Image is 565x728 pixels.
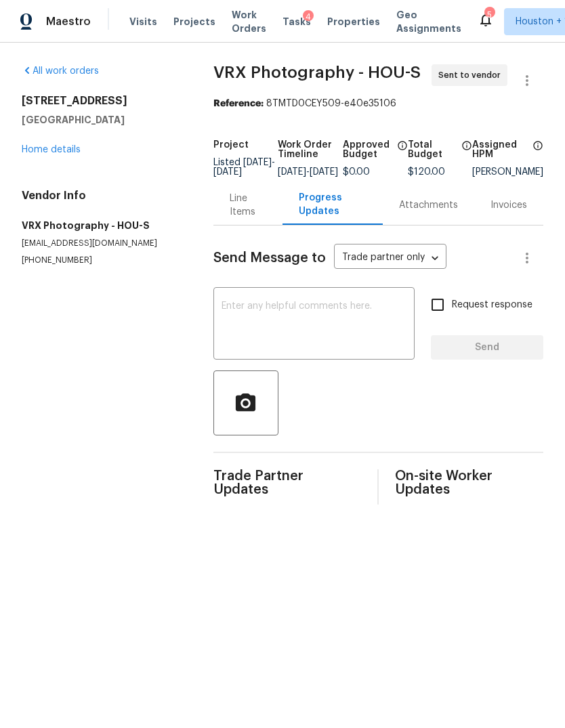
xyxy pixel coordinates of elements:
span: The total cost of line items that have been approved by both Opendoor and the Trade Partner. This... [397,140,408,167]
span: Listed [213,158,275,177]
div: Progress Updates [299,191,367,218]
span: $0.00 [343,167,370,177]
div: Attachments [399,198,458,212]
div: Trade partner only [334,247,446,270]
h5: Total Budget [408,140,458,159]
div: [PERSON_NAME] [472,167,543,177]
div: 5 [484,8,494,22]
h5: Assigned HPM [472,140,528,159]
p: [EMAIL_ADDRESS][DOMAIN_NAME] [22,238,181,249]
span: Projects [173,15,215,28]
span: [DATE] [278,167,306,177]
span: $120.00 [408,167,445,177]
span: The hpm assigned to this work order. [532,140,543,167]
span: Tasks [282,17,311,26]
div: Invoices [490,198,527,212]
h2: [STREET_ADDRESS] [22,94,181,108]
span: - [278,167,338,177]
a: All work orders [22,66,99,76]
h5: Work Order Timeline [278,140,343,159]
span: Send Message to [213,251,326,265]
span: Trade Partner Updates [213,469,362,496]
span: [DATE] [213,167,242,177]
p: [PHONE_NUMBER] [22,255,181,266]
span: Geo Assignments [396,8,461,35]
div: 4 [303,10,314,24]
div: Line Items [230,192,266,219]
h5: VRX Photography - HOU-S [22,219,181,232]
span: [DATE] [310,167,338,177]
span: [DATE] [243,158,272,167]
span: Sent to vendor [438,68,506,82]
span: Request response [452,298,532,312]
a: Home details [22,145,81,154]
span: Maestro [46,15,91,28]
h5: Project [213,140,249,150]
span: Properties [327,15,380,28]
span: - [213,158,275,177]
span: The total cost of line items that have been proposed by Opendoor. This sum includes line items th... [461,140,472,167]
span: On-site Worker Updates [395,469,543,496]
span: Work Orders [232,8,266,35]
b: Reference: [213,99,264,108]
span: VRX Photography - HOU-S [213,64,421,81]
div: 8TMTD0CEY509-e40e35106 [213,97,543,110]
h5: [GEOGRAPHIC_DATA] [22,113,181,127]
h4: Vendor Info [22,189,181,202]
h5: Approved Budget [343,140,393,159]
span: Visits [129,15,157,28]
